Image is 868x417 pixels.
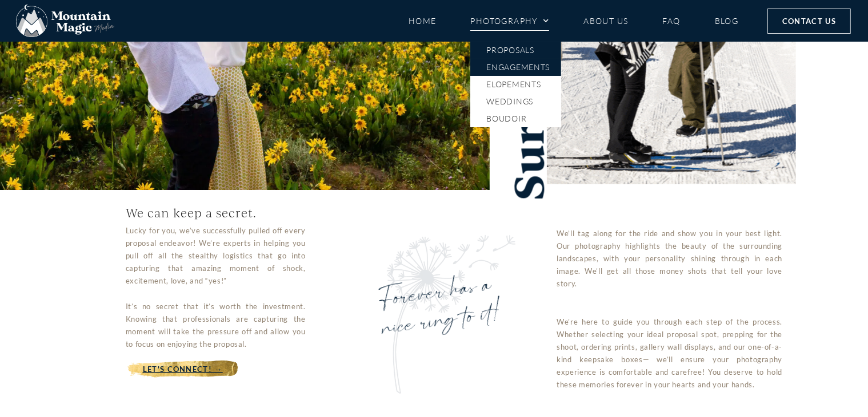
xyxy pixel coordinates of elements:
a: Contact Us [767,9,851,34]
nav: Menu [409,11,739,31]
a: Photography [470,11,549,31]
p: We’ll tag along for the ride and show you in your best light. Our photography highlights the beau... [557,227,782,391]
a: Proposals [470,42,561,59]
h4: We can keep a secret. [126,201,257,224]
ul: Photography [470,42,561,127]
a: Home [409,11,437,31]
a: FAQ [662,11,680,31]
a: Engagements [470,59,561,76]
img: Mountain Magic Media photography logo Crested Butte Photographer [16,5,114,38]
h4: Forever has a nice ring to it! [376,267,526,344]
a: About Us [583,11,628,31]
a: Let's Connect! → [126,356,223,382]
a: Weddings [470,93,561,110]
a: Elopements [470,76,561,93]
a: Boudoir [470,110,561,127]
span: Contact Us [782,15,836,27]
span: Let's Connect! → [143,363,223,375]
div: Lucky for you, we’ve successfully pulled off every proposal endeavor! We’re experts in helping yo... [126,224,306,356]
a: Blog [715,11,739,31]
